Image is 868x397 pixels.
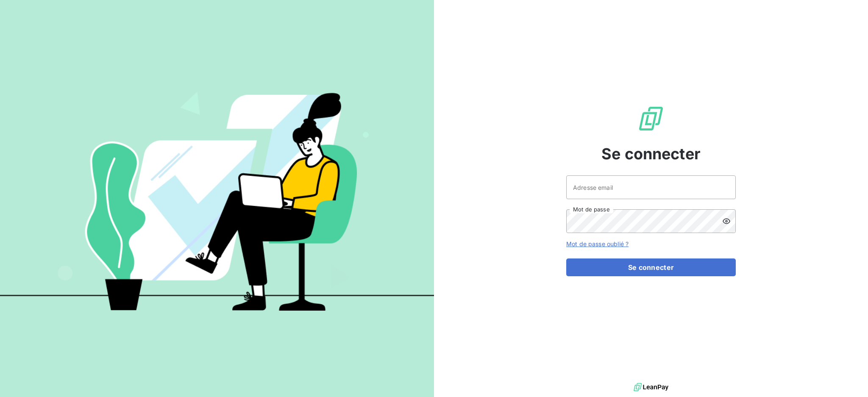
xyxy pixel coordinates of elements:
img: logo [634,381,668,394]
a: Mot de passe oublié ? [566,240,629,247]
span: Se connecter [601,142,701,165]
button: Se connecter [566,258,736,276]
input: placeholder [566,175,736,199]
img: Logo LeanPay [637,105,665,132]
